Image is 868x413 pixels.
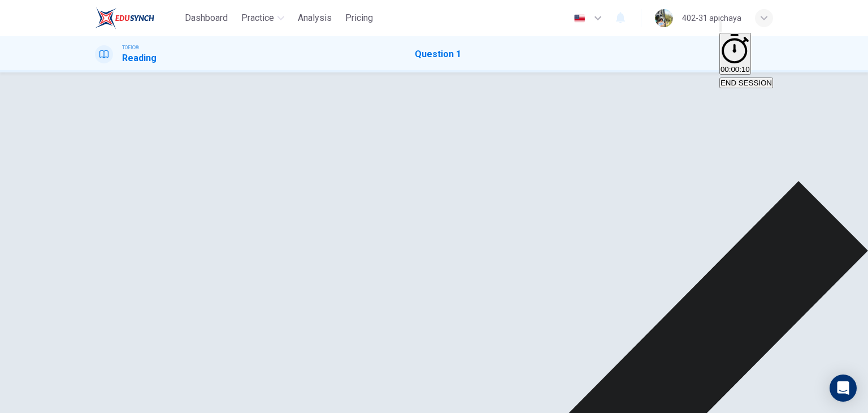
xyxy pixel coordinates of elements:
span: TOEIC® [122,44,139,51]
a: EduSynch logo [95,7,180,29]
span: END SESSION [721,79,772,87]
h1: Reading [122,51,157,65]
button: Dashboard [180,8,232,28]
div: Mute [719,19,773,33]
h1: Question 1 [415,48,461,61]
button: Analysis [293,8,336,28]
div: Open Intercom Messenger [830,375,857,402]
div: Hide [719,33,773,76]
span: Analysis [298,11,332,25]
button: Pricing [341,8,377,28]
span: Dashboard [185,11,228,25]
div: 402-31 apichaya [682,11,741,25]
span: 00:00:10 [721,65,750,74]
span: Practice [241,11,274,25]
button: 00:00:10 [719,33,751,75]
img: EduSynch logo [95,7,154,29]
button: END SESSION [719,78,773,88]
button: Practice [237,8,289,28]
img: en [572,14,587,23]
img: Profile picture [655,9,673,27]
span: Pricing [345,11,373,25]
